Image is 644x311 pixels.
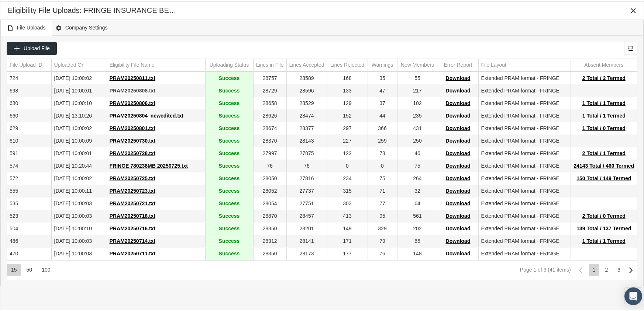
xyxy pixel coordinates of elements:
div: Eligibility File Uploads: FRINGE INSURANCE BENEFITS [8,4,181,14]
span: PRAM20250721.txt [110,199,156,205]
td: 28312 [253,234,286,246]
span: Download [446,136,471,142]
td: Success [205,146,253,158]
td: [DATE] 10:00:09 [51,133,107,146]
td: [DATE] 10:00:03 [51,196,107,209]
td: 102 [397,96,438,108]
div: Warnings [372,60,393,67]
td: 28870 [253,209,286,221]
span: PRAM20250714.txt [110,237,156,242]
td: Extended PRAM format - FRINGE [478,184,571,196]
span: PRAM20250808.txt [110,86,156,92]
td: Extended PRAM format - FRINGE [478,108,571,121]
div: New Members [401,60,434,67]
td: 0 [368,158,397,171]
span: Download [446,199,471,205]
td: Column Lines Rejected [327,57,368,70]
td: Extended PRAM format - FRINGE [478,221,571,234]
div: File Layout [481,60,506,67]
div: Export all data to Excel [624,40,637,53]
span: 1 Total / 1 Termed [582,237,626,242]
td: 28052 [253,184,286,196]
td: 366 [368,121,397,133]
td: Extended PRAM format - FRINGE [478,158,571,171]
div: Upload File [7,41,57,53]
span: PRAM20250730.txt [110,136,156,142]
td: 149 [327,221,368,234]
td: 28173 [286,246,327,259]
td: [DATE] 10:00:02 [51,71,107,83]
span: PRAM20250801.txt [110,124,156,130]
td: 129 [327,96,368,108]
td: Extended PRAM format - FRINGE [478,121,571,133]
span: Download [446,86,471,92]
td: 486 [7,234,51,246]
td: 680 [7,96,51,108]
td: Extended PRAM format - FRINGE [478,246,571,259]
td: 259 [368,133,397,146]
span: Download [446,111,471,117]
td: 79 [368,234,397,246]
div: Items per page: 100 [38,262,54,275]
span: Download [446,161,471,167]
span: Download [446,124,471,130]
td: 235 [397,108,438,121]
td: Extended PRAM format - FRINGE [478,83,571,96]
td: 55 [397,71,438,83]
td: 28596 [286,83,327,96]
td: 46 [397,146,438,158]
span: PRAM20250811.txt [110,74,156,80]
td: 535 [7,196,51,209]
span: File Uploads [7,22,46,31]
td: 28050 [253,171,286,184]
td: Success [205,133,253,146]
span: Company Settings [55,22,107,31]
td: 148 [397,246,438,259]
td: Success [205,108,253,121]
span: FRINGE 780238MB 20250725.txt [110,161,188,167]
td: 27737 [286,184,327,196]
td: 250 [397,133,438,146]
span: PRAM20250723.txt [110,186,156,192]
td: Column Eligibility File Name [107,57,205,70]
td: [DATE] 10:00:11 [51,184,107,196]
td: 561 [397,209,438,221]
span: PRAM20250725.txt [110,174,156,180]
span: Download [446,237,471,242]
div: File Upload ID [10,60,42,67]
td: 47 [368,83,397,96]
td: Column Error Report [438,57,478,70]
div: Data grid toolbar [7,40,637,53]
div: Uploaded On [54,60,85,67]
span: PRAM20250804_newedited.txt [110,111,184,117]
td: [DATE] 10:00:03 [51,246,107,259]
td: Column File Upload ID [7,57,51,70]
td: 0 [327,158,368,171]
td: 28201 [286,221,327,234]
td: [DATE] 10:00:01 [51,146,107,158]
td: 122 [327,146,368,158]
td: [DATE] 10:00:10 [51,96,107,108]
td: [DATE] 10:20:44 [51,158,107,171]
td: 171 [327,234,368,246]
td: Success [205,184,253,196]
td: Extended PRAM format - FRINGE [478,196,571,209]
span: 2 Total / 0 Termed [582,212,626,217]
div: Error Report [444,60,472,67]
div: Next Page [624,262,637,275]
td: 28143 [286,133,327,146]
td: 470 [7,246,51,259]
td: Column Warnings [368,57,397,70]
span: Download [446,174,471,180]
div: Close [627,3,640,16]
td: 28529 [286,96,327,108]
td: 591 [7,146,51,158]
td: Success [205,196,253,209]
td: 76 [368,246,397,259]
span: PRAM20250728.txt [110,149,156,155]
td: Extended PRAM format - FRINGE [478,209,571,221]
td: [DATE] 10:00:10 [51,221,107,234]
td: 28674 [253,121,286,133]
td: 64 [397,196,438,209]
span: 2 Total / 1 Termed [582,149,626,155]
